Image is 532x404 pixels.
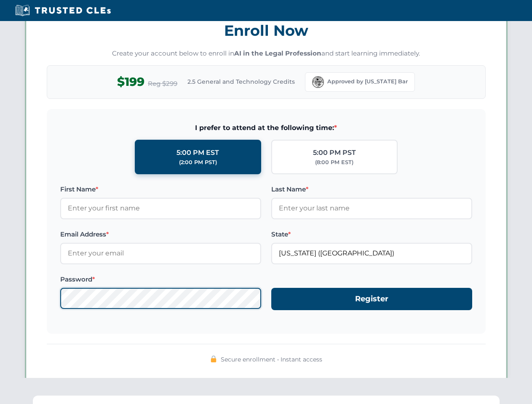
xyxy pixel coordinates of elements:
[327,77,408,86] span: Approved by [US_STATE] Bar
[271,229,472,239] label: State
[60,274,261,284] label: Password
[47,17,486,44] h3: Enroll Now
[60,198,261,219] input: Enter your first name
[187,77,295,86] span: 2.5 General and Technology Credits
[312,76,324,88] img: Florida Bar
[179,158,217,167] div: (2:00 PM PST)
[234,49,321,57] strong: AI in the Legal Profession
[13,4,113,17] img: Trusted CLEs
[176,147,219,158] div: 5:00 PM EST
[60,184,261,194] label: First Name
[60,229,261,239] label: Email Address
[60,243,261,264] input: Enter your email
[271,243,472,264] input: Florida (FL)
[315,158,353,167] div: (8:00 PM EST)
[221,355,322,364] span: Secure enrollment • Instant access
[313,147,356,158] div: 5:00 PM PST
[60,122,472,133] span: I prefer to attend at the following time:
[148,79,177,89] span: Reg $299
[117,72,144,91] span: $199
[271,198,472,219] input: Enter your last name
[210,356,217,362] img: 🔒
[271,288,472,310] button: Register
[47,49,486,58] p: Create your account below to enroll in and start learning immediately.
[271,184,472,194] label: Last Name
